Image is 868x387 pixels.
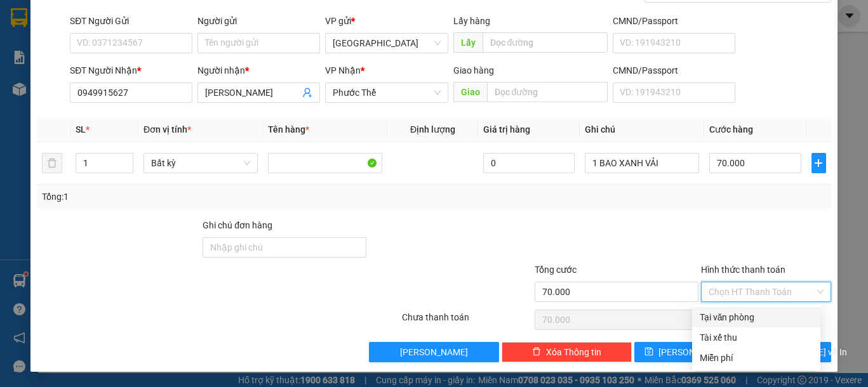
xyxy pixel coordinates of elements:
[483,32,608,53] input: Dọc đường
[6,95,220,115] b: GỬI : [GEOGRAPHIC_DATA]
[502,342,632,362] button: deleteXóa Thông tin
[73,30,83,41] span: environment
[42,153,62,173] button: delete
[302,88,312,98] span: user-add
[42,190,336,204] div: Tổng: 1
[6,28,242,44] li: 01 [PERSON_NAME]
[144,124,191,134] span: Đơn vị tính
[76,124,86,134] span: SL
[70,14,192,28] div: SĐT Người Gửi
[644,347,653,357] span: save
[734,342,831,362] button: printer[PERSON_NAME] và In
[268,153,382,173] input: VD: Bàn, Ghế
[483,153,575,173] input: 0
[325,65,361,75] span: VP Nhận
[410,124,455,134] span: Định lượng
[812,158,825,168] span: plus
[453,32,483,53] span: Lấy
[613,63,735,77] div: CMND/Passport
[333,34,440,53] span: Sài Gòn
[811,153,826,173] button: plus
[6,44,242,75] li: 02523854854,0913854573, 0913854356
[453,16,490,26] span: Lấy hàng
[197,14,320,28] div: Người gửi
[700,331,813,344] div: Tài xế thu
[70,63,192,77] div: SĐT Người Nhận
[613,14,735,28] div: CMND/Passport
[333,83,440,102] span: Phước Thể
[197,63,320,77] div: Người nhận
[325,14,448,28] div: VP gửi
[369,342,499,362] button: [PERSON_NAME]
[658,345,726,359] span: [PERSON_NAME]
[6,6,69,69] img: logo.jpg
[700,310,813,324] div: Tại văn phòng
[73,46,83,56] span: phone
[580,117,704,142] th: Ghi chú
[203,237,366,258] input: Ghi chú đơn hàng
[268,124,309,134] span: Tên hàng
[585,153,699,173] input: Ghi Chú
[701,265,785,275] label: Hình thức thanh toán
[401,310,533,332] div: Chưa thanh toán
[73,8,180,24] b: [PERSON_NAME]
[532,347,541,357] span: delete
[634,342,731,362] button: save[PERSON_NAME]
[453,65,494,75] span: Giao hàng
[546,345,601,359] span: Xóa Thông tin
[700,351,813,365] div: Miễn phí
[453,82,487,102] span: Giao
[535,265,577,275] span: Tổng cước
[709,124,753,134] span: Cước hàng
[400,345,468,359] span: [PERSON_NAME]
[151,154,250,173] span: Bất kỳ
[487,82,608,102] input: Dọc đường
[483,124,530,134] span: Giá trị hàng
[203,220,272,230] label: Ghi chú đơn hàng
